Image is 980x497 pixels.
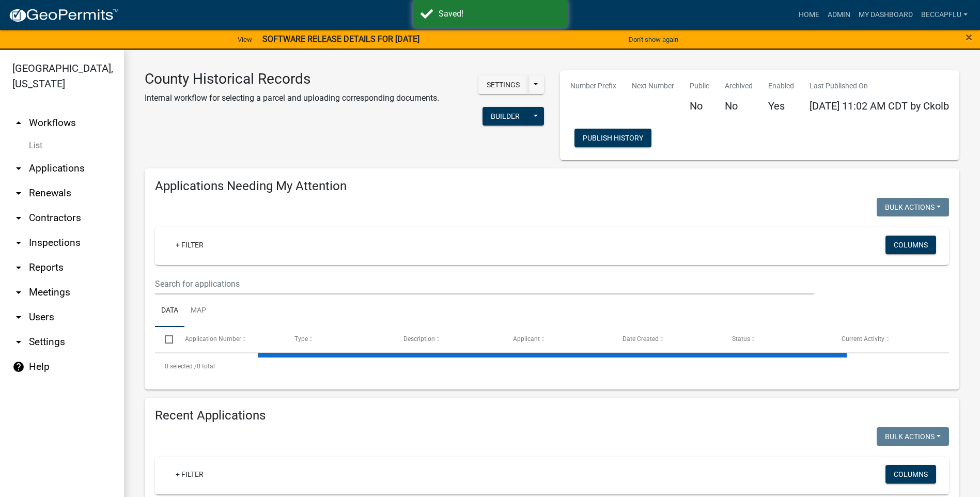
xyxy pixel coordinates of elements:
span: Description [403,335,435,343]
a: Admin [823,5,854,25]
datatable-header-cell: Applicant [503,327,613,352]
a: BeccaPflu [917,5,972,25]
span: Date Created [623,335,659,343]
i: arrow_drop_down [12,261,25,274]
button: Publish History [574,129,651,147]
span: Application Number [185,335,241,343]
button: Settings [478,75,528,94]
p: Last Published On [810,81,949,91]
span: × [966,30,972,44]
span: 0 selected / [165,363,197,370]
wm-modal-confirm: Workflow Publish History [574,134,651,143]
button: Bulk Actions [877,198,949,216]
strong: SOFTWARE RELEASE DETAILS FOR [DATE] [262,34,419,44]
button: Bulk Actions [877,427,949,446]
a: + Filter [167,465,212,484]
h5: Yes [768,100,794,112]
button: Columns [885,236,936,254]
p: Internal workflow for selecting a parcel and uploading corresponding documents. [145,92,439,104]
datatable-header-cell: Application Number [175,327,284,352]
datatable-header-cell: Date Created [613,327,722,352]
i: arrow_drop_down [12,286,25,299]
i: arrow_drop_down [12,311,25,323]
span: Type [294,335,308,343]
h5: No [725,100,753,112]
div: Saved! [439,8,560,20]
button: Builder [483,107,528,126]
i: arrow_drop_up [12,117,25,129]
input: Search for applications [155,273,814,294]
i: arrow_drop_down [12,187,25,199]
span: Applicant [513,335,540,343]
button: Don't show again [625,31,682,48]
a: My Dashboard [854,5,917,25]
h4: Recent Applications [155,408,949,423]
button: Close [966,31,972,43]
a: + Filter [167,236,212,254]
i: help [12,361,25,373]
span: [DATE] 11:02 AM CDT by Ckolb [810,100,949,112]
span: Status [732,335,750,343]
i: arrow_drop_down [12,162,25,175]
button: Columns [885,465,936,484]
datatable-header-cell: Select [155,327,175,352]
datatable-header-cell: Status [722,327,832,352]
h4: Applications Needing My Attention [155,179,949,194]
a: Home [795,5,823,25]
h5: No [690,100,709,112]
p: Next Number [632,81,674,91]
a: View [234,31,256,48]
i: arrow_drop_down [12,336,25,348]
a: Data [155,294,184,328]
p: Enabled [768,81,794,91]
p: Public [690,81,709,91]
p: Number Prefix [570,81,616,91]
p: Archived [725,81,753,91]
datatable-header-cell: Type [284,327,394,352]
div: 0 total [155,353,949,379]
i: arrow_drop_down [12,212,25,224]
datatable-header-cell: Description [394,327,503,352]
a: Map [184,294,212,328]
datatable-header-cell: Current Activity [832,327,941,352]
span: Current Activity [842,335,884,343]
i: arrow_drop_down [12,237,25,249]
h3: County Historical Records [145,70,439,88]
